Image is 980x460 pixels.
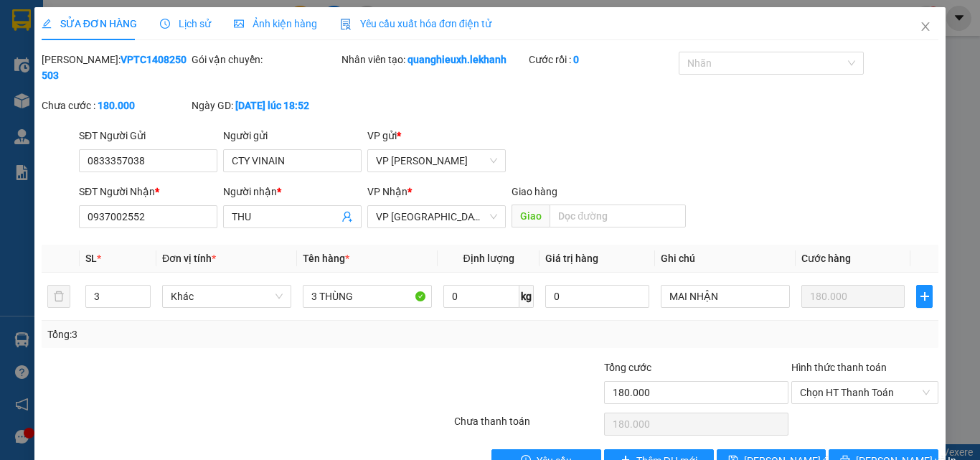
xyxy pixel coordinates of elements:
div: Chưa cước : [42,98,189,113]
span: VP Ninh Sơn [376,206,497,227]
b: 0 [573,54,579,65]
div: VP gửi [367,128,506,144]
div: 0937002552 [137,64,283,84]
span: VP Nhận [367,186,407,197]
div: Người gửi [223,128,362,144]
input: VD: Bàn, Ghế [303,285,432,308]
span: edit [42,19,52,29]
span: Nhận: [137,14,171,29]
span: Lịch sử [160,18,211,29]
b: quanghieuxh.lekhanh [407,54,507,65]
label: Hình thức thanh toán [791,362,887,373]
span: picture [234,19,244,29]
button: Close [905,7,946,47]
img: icon [340,19,352,30]
span: Ảnh kiện hàng [234,18,317,29]
input: Dọc đường [550,205,686,227]
div: CTY VINAIN [12,47,127,64]
input: 0 [801,285,905,308]
div: 0833357038 [12,64,127,84]
input: Ghi Chú [661,285,790,308]
span: user-add [341,211,353,222]
span: Giá trị hàng [545,253,598,264]
span: Yêu cầu xuất hóa đơn điện tử [340,18,491,29]
span: Cước hàng [801,253,851,264]
button: delete [47,285,70,308]
span: Tổng cước [604,362,651,373]
div: SĐT Người Gửi [79,128,217,144]
span: SL [85,253,97,264]
span: Định lượng [463,253,514,264]
div: Gói vận chuyển: [192,52,339,67]
div: Chưa thanh toán [453,413,603,438]
b: [DATE] lúc 18:52 [235,100,309,111]
div: Cước rồi : [529,52,676,67]
div: Người nhận [223,184,362,200]
span: SỬA ĐƠN HÀNG [42,18,137,29]
span: Giao [512,205,550,227]
span: CC : [135,96,155,111]
div: VP [GEOGRAPHIC_DATA] [137,12,283,47]
b: 180.000 [98,100,135,111]
div: THU [137,47,283,64]
span: plus [917,291,932,302]
div: [PERSON_NAME]: [42,52,189,83]
button: plus [916,285,933,308]
span: kg [519,285,534,308]
span: Khác [171,286,283,307]
span: Chọn HT Thanh Toán [800,382,930,403]
th: Ghi chú [655,245,796,273]
div: Ngày GD: [192,98,339,113]
div: Tổng: 3 [47,327,380,342]
span: VP Tân Bình [376,150,497,172]
div: 180.000 [135,93,284,113]
div: VP [PERSON_NAME] [12,12,127,47]
span: Giao hàng [512,186,557,197]
span: Tên hàng [303,253,349,264]
div: Nhân viên tạo: [341,52,526,67]
span: close [920,21,931,32]
span: Gửi: [12,14,34,29]
span: clock-circle [160,19,170,29]
div: SĐT Người Nhận [79,184,217,200]
span: Đơn vị tính [162,253,216,264]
